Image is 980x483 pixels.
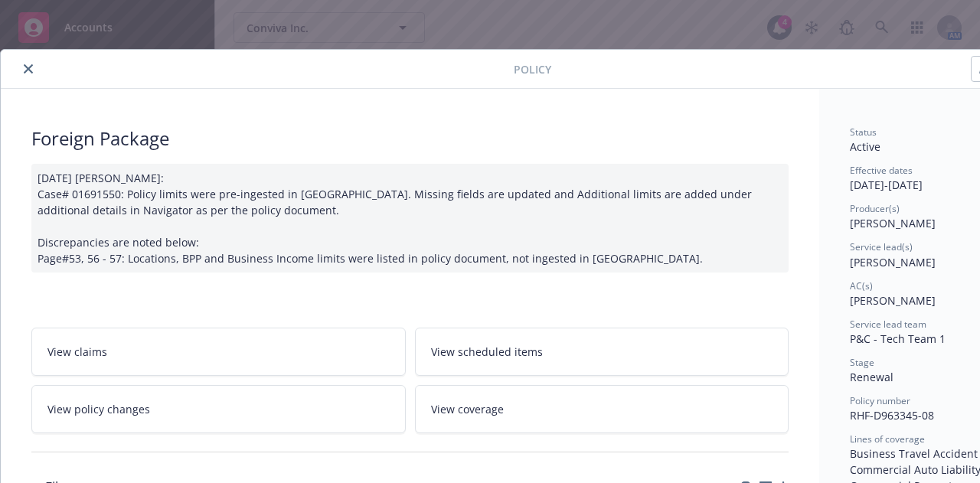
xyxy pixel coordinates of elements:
span: AC(s) [850,279,873,292]
span: Stage [850,356,874,369]
span: Lines of coverage [850,432,925,445]
span: View claims [47,344,107,360]
span: Policy [514,61,551,77]
a: View claims [31,328,406,376]
span: Status [850,126,877,139]
button: close [19,60,38,78]
div: Foreign Package [31,126,789,152]
span: Renewal [850,370,893,384]
span: [PERSON_NAME] [850,293,936,308]
span: Service lead team [850,318,926,331]
span: Policy number [850,394,910,407]
a: View policy changes [31,385,406,433]
span: Active [850,139,880,154]
span: View scheduled items [431,344,543,360]
span: Service lead(s) [850,240,913,253]
a: View coverage [415,385,789,433]
span: View coverage [431,401,504,417]
span: [PERSON_NAME] [850,255,936,269]
span: Producer(s) [850,202,900,215]
span: Effective dates [850,164,913,177]
div: [DATE] [PERSON_NAME]: Case# 01691550: Policy limits were pre-ingested in [GEOGRAPHIC_DATA]. Missi... [31,164,789,273]
span: View policy changes [47,401,150,417]
span: RHF-D963345-08 [850,408,934,423]
a: View scheduled items [415,328,789,376]
span: P&C - Tech Team 1 [850,331,946,346]
span: [PERSON_NAME] [850,216,936,230]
